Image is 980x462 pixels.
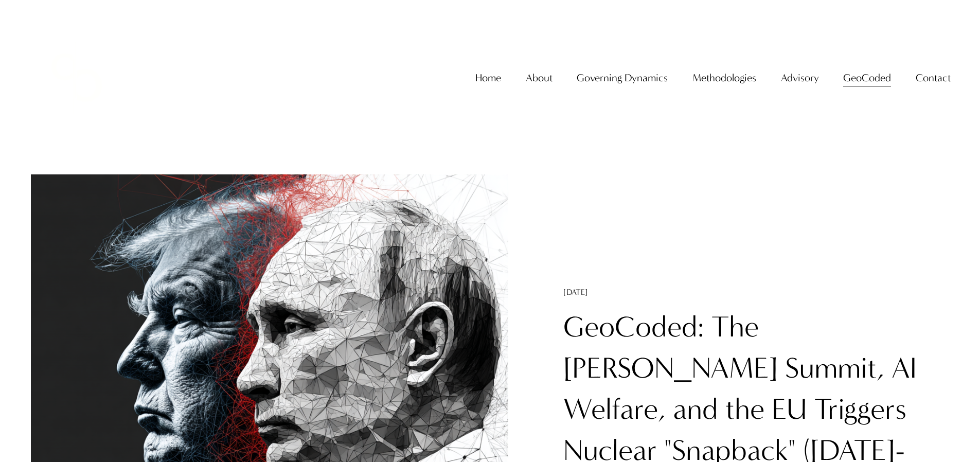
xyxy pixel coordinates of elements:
span: Methodologies [692,68,756,87]
img: Christopher Sanchez &amp; Co. [29,30,124,125]
span: About [526,68,553,87]
span: GeoCoded [843,68,891,87]
a: folder dropdown [692,67,756,88]
a: folder dropdown [843,67,891,88]
a: folder dropdown [526,67,553,88]
a: Home [475,67,501,88]
a: folder dropdown [916,67,951,88]
span: Governing Dynamics [577,68,668,87]
span: Advisory [781,68,819,87]
a: folder dropdown [577,67,668,88]
a: folder dropdown [781,67,819,88]
time: [DATE] [563,288,587,296]
span: Contact [916,68,951,87]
